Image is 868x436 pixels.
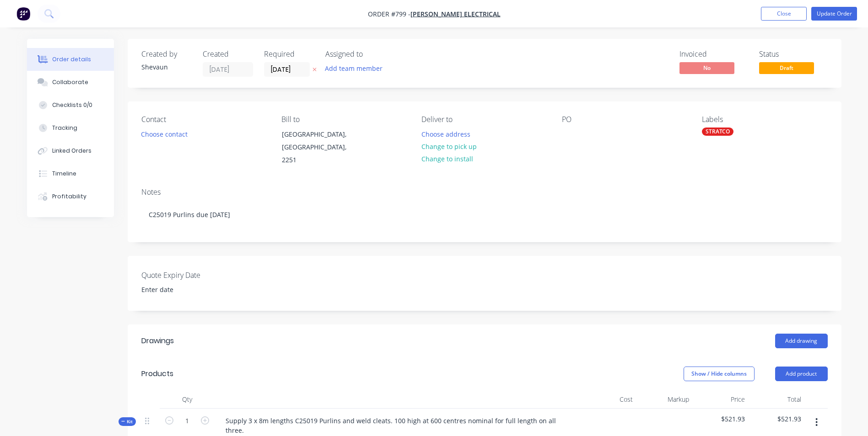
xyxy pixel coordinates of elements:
span: Order #799 - [368,10,410,18]
img: Factory [16,7,30,21]
div: [GEOGRAPHIC_DATA], [GEOGRAPHIC_DATA], 2251 [274,128,366,167]
button: Change to install [416,153,478,165]
button: Choose contact [136,128,192,140]
button: Add team member [320,62,387,74]
span: $521.93 [752,414,801,424]
div: Cost [581,390,637,409]
div: Labels [702,115,827,124]
button: Choose address [416,128,475,140]
button: Checklists 0/0 [27,94,114,117]
div: Linked Orders [52,147,92,155]
div: [GEOGRAPHIC_DATA], [GEOGRAPHIC_DATA], 2251 [282,128,358,166]
button: Tracking [27,117,114,139]
div: Created by [141,50,192,58]
button: Update Order [811,7,857,21]
div: PO [562,115,687,124]
input: Enter date [135,283,249,297]
button: Close [761,7,807,21]
button: Change to pick up [416,140,481,153]
div: Bill to [281,115,407,124]
div: Notes [141,188,828,197]
div: Created [203,50,253,58]
div: Assigned to [325,50,417,58]
button: Add team member [325,62,388,74]
button: Order details [27,48,114,71]
span: Kit [121,418,133,425]
button: Timeline [27,162,114,185]
div: Invoiced [679,50,748,58]
div: Contact [141,115,267,124]
button: Linked Orders [27,139,114,162]
div: Required [264,50,314,58]
button: Show / Hide columns [684,367,755,381]
div: Profitability [52,192,86,201]
div: Collaborate [52,78,88,86]
span: Draft [759,62,814,74]
div: Qty [160,390,215,409]
button: Kit [119,417,136,426]
div: Tracking [52,124,77,132]
div: C25019 Purlins due [DATE] [141,201,828,229]
span: No [679,62,734,74]
div: Timeline [52,170,76,178]
div: Checklists 0/0 [52,101,92,109]
span: $521.93 [696,414,745,424]
div: Order details [52,55,91,64]
a: [PERSON_NAME] Electrical [410,10,501,18]
div: Drawings [141,335,174,346]
div: Markup [636,390,693,409]
button: Add product [775,367,828,381]
div: Products [141,368,173,379]
button: Profitability [27,185,114,208]
button: Add drawing [775,334,828,348]
div: Shevaun [141,62,192,72]
div: Status [759,50,828,58]
div: Price [693,390,749,409]
div: Deliver to [421,115,547,124]
label: Quote Expiry Date [141,270,256,281]
div: Total [749,390,805,409]
div: STRATCO [702,128,733,136]
button: Collaborate [27,71,114,94]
